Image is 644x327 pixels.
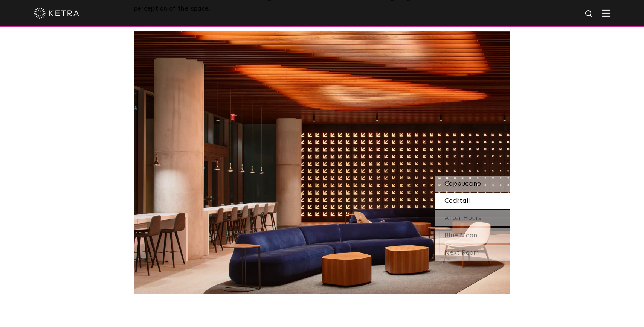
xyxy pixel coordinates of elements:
[134,31,510,294] img: SS_SXSW_Desktop_Warm
[444,215,481,222] span: After Hours
[435,245,510,261] div: Next Room
[602,9,610,17] img: Hamburger%20Nav.svg
[584,9,594,19] img: search icon
[444,198,470,204] span: Cocktail
[444,232,477,239] span: Blue Moon
[444,180,481,187] span: Cappuccino
[34,8,79,19] img: ketra-logo-2019-white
